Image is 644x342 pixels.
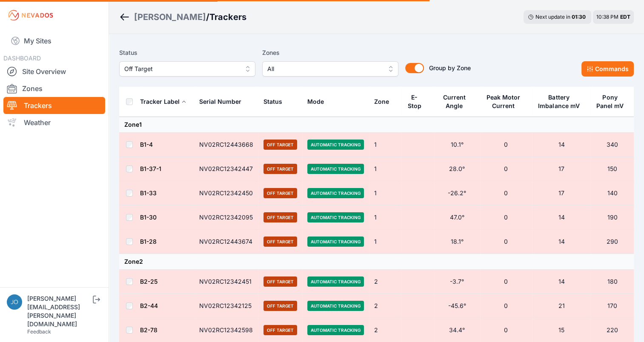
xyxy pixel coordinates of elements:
[194,157,258,181] td: NV02RC12342447
[140,189,157,197] a: B1-33
[480,157,532,181] td: 0
[7,294,22,310] img: joe.bollinger@nevados.solar
[140,165,161,172] a: B1-37-1
[532,270,591,294] td: 14
[374,91,396,112] button: Zone
[3,54,41,62] span: DASHBOARD
[3,31,105,51] a: My Sites
[307,188,364,198] span: Automatic Tracking
[199,97,241,106] div: Serial Number
[532,294,591,318] td: 21
[369,205,401,230] td: 1
[434,230,480,254] td: 18.1°
[27,328,51,335] a: Feedback
[369,181,401,205] td: 1
[262,61,398,77] button: All
[535,14,570,20] span: Next update in
[3,97,105,114] a: Trackers
[591,270,634,294] td: 180
[194,205,258,230] td: NV02RC12342095
[134,11,206,23] a: [PERSON_NAME]
[307,164,364,174] span: Automatic Tracking
[140,91,186,112] button: Tracker Label
[369,270,401,294] td: 2
[591,157,634,181] td: 150
[140,97,180,106] div: Tracker Label
[119,254,634,270] td: Zone 2
[209,11,246,23] h3: Trackers
[434,270,480,294] td: -3.7°
[194,133,258,157] td: NV02RC12443668
[263,188,297,198] span: Off Target
[480,270,532,294] td: 0
[206,11,209,23] span: /
[307,97,324,106] div: Mode
[119,61,255,77] button: Off Target
[369,133,401,157] td: 1
[596,14,618,20] span: 10:38 PM
[307,140,364,150] span: Automatic Tracking
[369,157,401,181] td: 1
[429,64,471,71] span: Group by Zone
[119,6,246,28] nav: Breadcrumb
[307,276,364,287] span: Automatic Tracking
[124,64,238,74] span: Off Target
[532,205,591,230] td: 14
[27,294,91,328] div: [PERSON_NAME][EMAIL_ADDRESS][PERSON_NAME][DOMAIN_NAME]
[532,230,591,254] td: 14
[263,301,297,311] span: Off Target
[485,93,522,110] div: Peak Motor Current
[480,294,532,318] td: 0
[591,230,634,254] td: 290
[3,80,105,97] a: Zones
[434,133,480,157] td: 10.1°
[263,97,282,106] div: Status
[537,87,586,116] button: Battery Imbalance mV
[591,181,634,205] td: 140
[3,63,105,80] a: Site Overview
[581,61,634,77] button: Commands
[140,278,157,285] a: B2-25
[374,97,389,106] div: Zone
[480,230,532,254] td: 0
[439,87,475,116] button: Current Angle
[263,140,297,150] span: Off Target
[263,164,297,174] span: Off Target
[434,181,480,205] td: -26.2°
[485,87,527,116] button: Peak Motor Current
[119,117,634,133] td: Zone 1
[307,237,364,247] span: Automatic Tracking
[480,205,532,230] td: 0
[596,87,629,116] button: Pony Panel mV
[369,294,401,318] td: 2
[194,181,258,205] td: NV02RC12342450
[194,230,258,254] td: NV02RC12443674
[596,93,624,110] div: Pony Panel mV
[263,212,297,222] span: Off Target
[434,205,480,230] td: 47.0°
[263,237,297,247] span: Off Target
[439,93,469,110] div: Current Angle
[307,301,364,311] span: Automatic Tracking
[7,9,54,22] img: Nevados
[532,133,591,157] td: 14
[591,133,634,157] td: 340
[262,48,398,58] label: Zones
[434,294,480,318] td: -45.6°
[263,91,289,112] button: Status
[263,325,297,335] span: Off Target
[140,302,158,309] a: B2-44
[537,93,581,110] div: Battery Imbalance mV
[434,157,480,181] td: 28.0°
[140,326,157,333] a: B2-78
[140,214,157,221] a: B1-30
[572,14,587,20] div: 01 : 30
[307,212,364,222] span: Automatic Tracking
[267,64,381,74] span: All
[307,91,331,112] button: Mode
[119,48,255,58] label: Status
[140,141,153,148] a: B1-4
[199,91,248,112] button: Serial Number
[591,294,634,318] td: 170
